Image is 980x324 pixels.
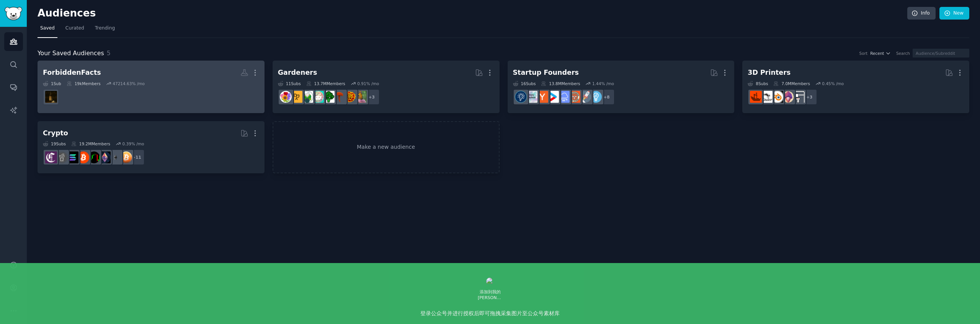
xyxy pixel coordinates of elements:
[43,68,101,77] div: ForbiddenFacts
[129,149,145,165] div: + 11
[907,7,936,20] a: Info
[558,91,570,103] img: SaaS
[513,81,536,86] div: 16 Sub s
[870,51,891,56] button: Recent
[771,91,783,103] img: blender
[38,61,265,113] a: ForbiddenFacts1Sub19kMembers47214.63% /moForbiddenFacts101
[38,49,104,58] span: Your Saved Audiences
[750,91,762,103] img: FixMyPrint
[120,151,132,163] img: Bitcoin
[536,91,548,103] img: ycombinator
[38,121,265,174] a: Crypto19Subs19.2MMembers0.39% /mo+11BitcoinethereumethtraderCryptoMarketsBitcoinBeginnerssolanaCr...
[67,81,101,86] div: 19k Members
[312,91,324,103] img: succulents
[45,151,57,163] img: Crypto_Currency_News
[113,81,145,86] div: 47214.63 % /mo
[773,81,810,86] div: 7.0M Members
[38,7,907,20] h2: Audiences
[355,91,367,103] img: gardening
[40,25,55,32] span: Saved
[43,141,66,146] div: 19 Sub s
[547,91,559,103] img: startup
[71,141,110,146] div: 19.2M Members
[748,81,768,86] div: 8 Sub s
[43,128,68,138] div: Crypto
[913,49,969,58] input: Audience/Subreddit
[748,68,791,77] div: 3D Printers
[5,7,22,20] img: GummySearch logo
[344,91,356,103] img: whatsthisplant
[513,68,579,77] div: Startup Founders
[306,81,345,86] div: 13.7M Members
[515,91,527,103] img: Entrepreneurship
[301,91,313,103] img: SavageGarden
[273,61,500,113] a: Gardeners11Subs13.7MMembers0.91% /mo+3gardeningwhatsthisplantmycologyvegetablegardeningsucculents...
[592,81,614,86] div: 1.44 % /mo
[541,81,580,86] div: 13.8M Members
[333,91,345,103] img: mycology
[67,151,78,163] img: solana
[801,89,817,105] div: + 3
[579,91,591,103] img: startups
[793,91,805,103] img: 3Dprinting
[99,151,111,163] img: ethtrader
[291,91,302,103] img: GardeningUK
[278,68,317,77] div: Gardeners
[742,61,969,113] a: 3D Printers8Subs7.0MMembers0.45% /mo+33Dprinting3Dmodelingblenderender3FixMyPrint
[761,91,773,103] img: ender3
[107,49,111,57] span: 5
[870,51,884,56] span: Recent
[526,91,537,103] img: indiehackers
[278,81,301,86] div: 11 Sub s
[822,81,844,86] div: 0.45 % /mo
[65,25,84,32] span: Curated
[859,51,868,56] div: Sort
[77,151,89,163] img: BitcoinBeginners
[273,121,500,174] a: Make a new audience
[357,81,379,86] div: 0.91 % /mo
[508,61,735,113] a: Startup Founders16Subs13.8MMembers1.44% /mo+8EntrepreneurstartupsEntrepreneurRideAlongSaaSstartup...
[56,151,68,163] img: CryptoCurrencies
[323,91,335,103] img: vegetablegardening
[88,151,100,163] img: CryptoMarkets
[122,141,144,146] div: 0.39 % /mo
[782,91,794,103] img: 3Dmodeling
[92,22,118,38] a: Trending
[590,91,602,103] img: Entrepreneur
[939,7,969,20] a: New
[568,91,580,103] img: EntrepreneurRideAlong
[38,22,57,38] a: Saved
[599,89,615,105] div: + 8
[364,89,380,105] div: + 3
[280,91,292,103] img: flowers
[45,91,57,103] img: ForbiddenFacts101
[95,25,115,32] span: Trending
[109,151,121,163] img: ethereum
[43,81,61,86] div: 1 Sub
[63,22,87,38] a: Curated
[896,51,910,56] div: Search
